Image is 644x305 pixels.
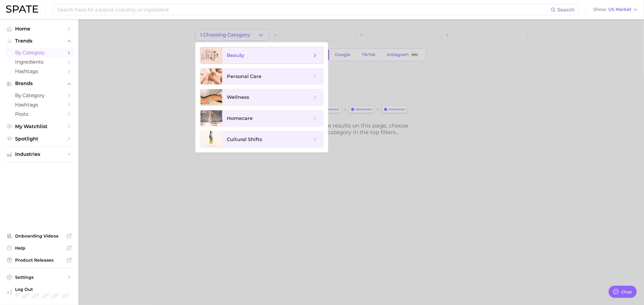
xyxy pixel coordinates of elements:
[15,233,63,239] span: Onboarding Videos
[15,111,63,117] span: Posts
[15,102,63,108] span: Hashtags
[5,256,74,265] a: Product Releases
[15,152,63,157] span: Industries
[5,48,74,57] a: by Category
[557,7,575,13] span: Search
[6,5,38,13] img: SPATE
[15,93,63,98] span: by Category
[608,8,631,11] span: US Market
[15,136,63,142] span: Spotlight
[15,59,63,65] span: Ingredients
[5,122,74,131] a: My Watchlist
[5,100,74,109] a: Hashtags
[5,150,74,159] button: Industries
[15,257,63,263] span: Product Releases
[15,50,63,55] span: by Category
[227,94,249,100] span: wellness
[5,67,74,76] a: Hashtags
[57,5,551,15] input: Search here for a brand, industry, or ingredient
[15,68,63,74] span: Hashtags
[15,245,63,251] span: Help
[5,273,74,282] a: Settings
[227,74,262,79] span: personal care
[5,24,74,33] a: Home
[5,91,74,100] a: by Category
[5,134,74,143] a: Spotlight
[15,26,63,32] span: Home
[15,81,63,86] span: Brands
[5,231,74,241] a: Onboarding Videos
[15,124,63,129] span: My Watchlist
[5,57,74,67] a: Ingredients
[227,137,262,142] span: cultural shifts
[592,6,639,14] button: ShowUS Market
[227,52,245,58] span: beauty
[5,79,74,88] button: Brands
[5,285,74,300] a: Log out. Currently logged in with e-mail danielle.gonzalez@loreal.com.
[15,275,63,280] span: Settings
[593,8,607,11] span: Show
[5,109,74,119] a: Posts
[15,287,78,292] span: Log Out
[5,244,74,253] a: Help
[15,38,63,44] span: Trends
[195,42,328,152] ul: 1.Choosing Category
[5,36,74,46] button: Trends
[227,115,253,121] span: homecare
